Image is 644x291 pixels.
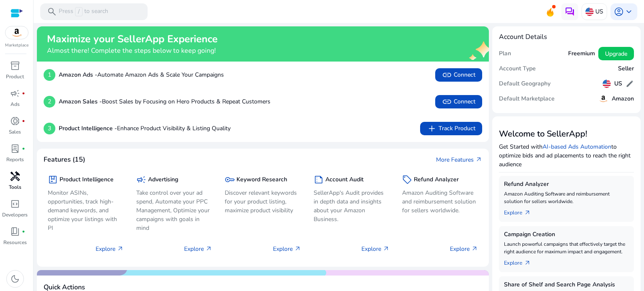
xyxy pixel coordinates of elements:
h5: Account Audit [325,176,364,183]
p: Press to search [59,7,108,16]
p: US [595,4,603,19]
span: add [427,124,437,134]
h5: Refund Analyzer [504,181,629,188]
h5: Freemium [568,50,595,57]
span: donut_small [10,116,20,126]
span: fiber_manual_record [22,119,25,123]
h3: Welcome to SellerApp! [499,129,634,139]
p: Resources [3,239,27,246]
h5: Plan [499,50,511,57]
h5: US [614,80,622,88]
span: campaign [10,88,20,98]
span: Connect [442,70,475,80]
p: Amazon Auditing Software and reimbursement solution for sellers worldwide. [504,190,629,205]
p: Ads [10,100,20,108]
span: arrow_outward [205,245,212,252]
h4: Features (15) [44,156,85,164]
h5: Product Intelligence [60,176,114,183]
a: Explorearrow_outward [504,255,538,267]
p: Boost Sales by Focusing on Hero Products & Repeat Customers [59,97,270,106]
span: fiber_manual_record [22,230,25,233]
p: Product [6,73,24,80]
a: Explorearrow_outward [504,205,538,217]
span: arrow_outward [524,209,531,216]
p: Explore [273,245,301,253]
p: Sales [9,128,21,136]
span: lab_profile [10,144,20,154]
p: Reports [6,156,24,163]
span: dark_mode [10,274,20,284]
p: Get Started with to optimize bids and ad placements to reach the right audience [499,142,634,169]
span: campaign [136,175,146,185]
b: Product Intelligence - [59,124,117,132]
p: Take control over your ad spend, Automate your PPC Management, Optimize your campaigns with goals... [136,188,212,232]
button: linkConnect [435,68,482,82]
p: Automate Amazon Ads & Scale Your Campaigns [59,70,224,79]
button: linkConnect [435,95,482,108]
span: key [225,175,235,185]
h5: Amazon [612,95,634,103]
span: fiber_manual_record [22,92,25,95]
p: Monitor ASINs, opportunities, track high-demand keywords, and optimize your listings with PI [48,188,124,232]
h5: Share of Shelf and Search Page Analysis [504,281,629,288]
img: us.svg [602,80,611,88]
p: Explore [184,245,212,253]
span: Upgrade [605,49,627,58]
span: sell [402,175,412,185]
h5: Advertising [148,176,178,183]
p: 3 [44,123,55,134]
b: Amazon Sales - [59,98,102,106]
button: Upgrade [598,47,634,60]
span: arrow_outward [524,260,531,266]
img: amazon.svg [5,26,28,39]
span: Track Product [427,124,475,134]
img: amazon.svg [598,94,608,104]
p: 2 [44,96,55,108]
h2: Maximize your SellerApp Experience [47,33,218,45]
span: Connect [442,97,475,107]
p: Explore [96,245,124,253]
h4: Account Details [499,33,547,41]
p: Amazon Auditing Software and reimbursement solution for sellers worldwide. [402,188,478,215]
span: account_circle [614,7,624,17]
h5: Account Type [499,65,536,72]
h5: Keyword Research [236,176,287,183]
span: arrow_outward [475,156,482,163]
p: Launch powerful campaigns that effectively target the right audience for maximum impact and engag... [504,240,629,255]
span: handyman [10,171,20,181]
span: inventory_2 [10,61,20,71]
span: code_blocks [10,199,20,209]
p: Discover relevant keywords for your product listing, maximize product visibility [225,188,301,215]
h5: Seller [618,65,634,72]
span: link [442,97,452,107]
p: Tools [9,183,21,191]
p: Enhance Product Visibility & Listing Quality [59,124,231,133]
a: AI-based Ads Automation [543,143,611,151]
span: arrow_outward [294,245,301,252]
span: edit [626,80,634,88]
p: Explore [450,245,478,253]
span: arrow_outward [117,245,124,252]
span: link [442,70,452,80]
h5: Campaign Creation [504,231,629,238]
h5: Default Geography [499,80,551,88]
a: More Featuresarrow_outward [436,155,482,164]
span: search [47,7,57,17]
button: addTrack Product [420,122,482,135]
span: keyboard_arrow_down [624,7,634,17]
p: Developers [2,211,28,219]
p: Marketplace [5,42,29,49]
h4: Almost there! Complete the steps below to keep going! [47,47,218,55]
h5: Refund Analyzer [414,176,459,183]
span: summarize [314,175,324,185]
img: us.svg [585,8,594,16]
p: 1 [44,69,55,81]
span: arrow_outward [471,245,478,252]
h5: Default Marketplace [499,95,555,103]
span: fiber_manual_record [22,147,25,150]
b: Amazon Ads - [59,71,97,79]
p: SellerApp's Audit provides in depth data and insights about your Amazon Business. [314,188,390,224]
span: arrow_outward [383,245,390,252]
span: / [75,7,83,16]
p: Explore [361,245,390,253]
